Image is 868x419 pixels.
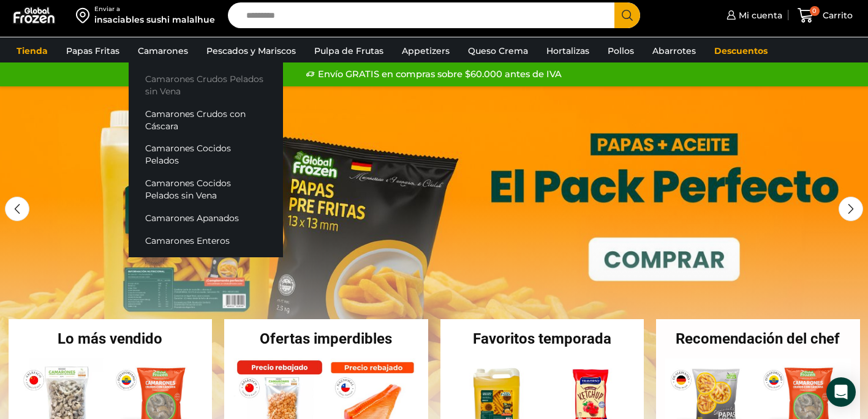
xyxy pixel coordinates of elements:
[76,5,94,26] img: address-field-icon.svg
[646,39,702,62] a: Abarrotes
[132,39,194,62] a: Camarones
[820,9,853,21] span: Carrito
[602,39,640,62] a: Pollos
[810,6,820,16] span: 0
[129,172,283,207] a: Camarones Cocidos Pelados sin Vena
[794,1,856,30] a: 0 Carrito
[60,39,126,62] a: Papas Fritas
[656,331,860,346] h2: Recomendación del chef
[94,13,215,26] div: insaciables sushi malalhue
[308,39,390,62] a: Pulpa de Frutas
[10,39,54,62] a: Tienda
[129,68,283,103] a: Camarones Crudos Pelados sin Vena
[736,9,782,21] span: Mi cuenta
[723,3,782,28] a: Mi cuenta
[396,39,456,62] a: Appetizers
[129,229,283,252] a: Camarones Enteros
[540,39,595,62] a: Hortalizas
[9,331,213,346] h2: Lo más vendido
[5,197,29,221] div: Previous slide
[614,2,640,28] button: Search button
[129,137,283,172] a: Camarones Cocidos Pelados
[129,207,283,230] a: Camarones Apanados
[826,377,856,407] div: Open Intercom Messenger
[462,39,534,62] a: Queso Crema
[94,5,215,13] div: Enviar a
[440,331,644,346] h2: Favoritos temporada
[129,102,283,137] a: Camarones Crudos con Cáscara
[200,39,302,62] a: Pescados y Mariscos
[708,39,774,62] a: Descuentos
[839,197,863,221] div: Next slide
[224,331,428,346] h2: Ofertas imperdibles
